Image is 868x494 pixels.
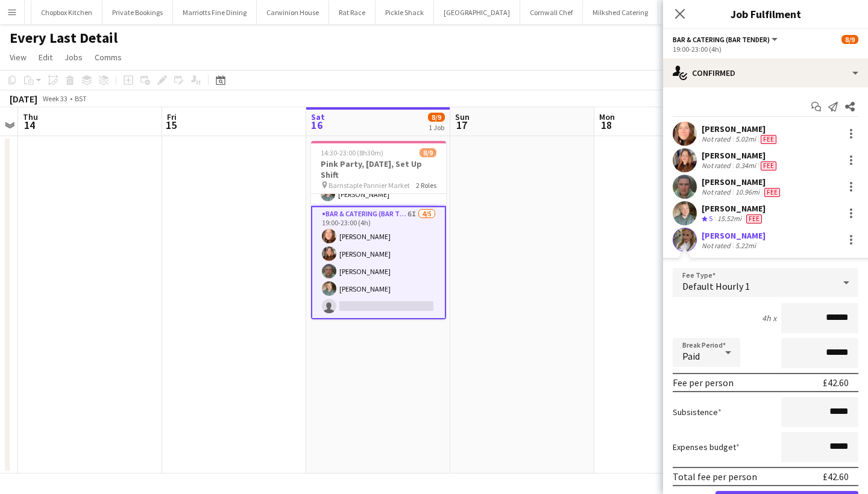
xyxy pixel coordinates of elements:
div: Not rated [702,241,733,250]
h1: Every Last Detail [10,29,118,47]
div: Crew has different fees then in role [762,187,782,197]
span: Mon [599,111,615,122]
app-card-role: Bar & Catering (Bar Tender)6I4/519:00-23:00 (4h)[PERSON_NAME][PERSON_NAME][PERSON_NAME][PERSON_NAME] [311,206,446,319]
button: Chopbox Kitchen [31,1,102,24]
div: [DATE] [10,93,37,105]
span: Default Hourly 1 [682,280,750,292]
button: Marriotts Fine Dining [173,1,257,24]
button: Bar & Catering (Bar Tender) [673,35,779,44]
div: BST [75,94,87,103]
button: Carwinion House [257,1,329,24]
div: [PERSON_NAME] [702,203,766,214]
span: Jobs [64,52,83,63]
a: Comms [90,49,127,65]
div: Fee per person [673,377,734,389]
div: 0.34mi [733,161,758,170]
span: 14 [21,118,38,132]
div: 15.52mi [715,214,744,224]
div: Not rated [702,187,733,197]
span: Fee [746,214,762,224]
div: Crew has different fees then in role [758,161,779,170]
div: Confirmed [663,58,868,87]
div: £42.60 [823,377,849,389]
span: 8/9 [428,113,445,122]
span: Paid [682,350,700,362]
div: [PERSON_NAME] [702,150,779,161]
span: Fee [761,161,776,170]
button: Cornwall Chef [520,1,583,24]
button: Private Bookings [102,1,173,24]
label: Expenses budget [673,442,740,452]
span: Barnstaple Pannier Market [329,181,410,190]
span: 14:30-23:00 (8h30m) [321,148,383,157]
span: 8/9 [841,35,858,44]
span: Bar & Catering (Bar Tender) [673,35,770,44]
span: Sat [311,111,325,122]
button: Milkshed Catering [583,1,658,24]
span: 5 [709,214,712,223]
h3: Pink Party, [DATE], Set Up Shift [311,158,446,180]
div: 4h x [762,313,776,324]
span: Fee [761,135,776,144]
a: Edit [34,49,57,65]
span: 16 [309,118,325,132]
div: Crew has different fees then in role [758,134,779,144]
div: Total fee per person [673,471,757,483]
div: [PERSON_NAME] [702,230,766,241]
span: Fee [764,188,780,197]
span: Thu [23,111,38,122]
span: 17 [453,118,470,132]
div: 5.22mi [733,241,758,250]
div: 5.02mi [733,134,758,144]
span: Sun [455,111,470,122]
a: Jobs [60,49,87,65]
span: 15 [165,118,177,132]
span: Fri [167,111,177,122]
span: Comms [95,52,122,63]
div: Not rated [702,134,733,144]
div: [PERSON_NAME] [702,177,782,187]
a: View [5,49,31,65]
div: 19:00-23:00 (4h) [673,45,858,54]
div: Not rated [702,161,733,170]
h3: Job Fulfilment [663,6,868,22]
app-job-card: 14:30-23:00 (8h30m)8/9Pink Party, [DATE], Set Up Shift Barnstaple Pannier Market2 Roles[PERSON_NA... [311,141,446,319]
span: 2 Roles [416,181,436,190]
button: [GEOGRAPHIC_DATA] [434,1,520,24]
span: 8/9 [420,148,436,157]
div: 10.96mi [733,187,762,197]
div: £42.60 [823,471,849,483]
button: Pickle Shack [376,1,434,24]
div: [PERSON_NAME] [702,123,779,134]
label: Subsistence [673,407,722,417]
span: Week 33 [40,94,70,103]
span: View [10,52,27,63]
div: 1 Job [429,123,444,132]
button: Rat Race [329,1,376,24]
div: Crew has different fees then in role [744,214,764,224]
span: Edit [39,52,52,63]
button: Exeter Chiefs [658,1,717,24]
span: 18 [597,118,615,132]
